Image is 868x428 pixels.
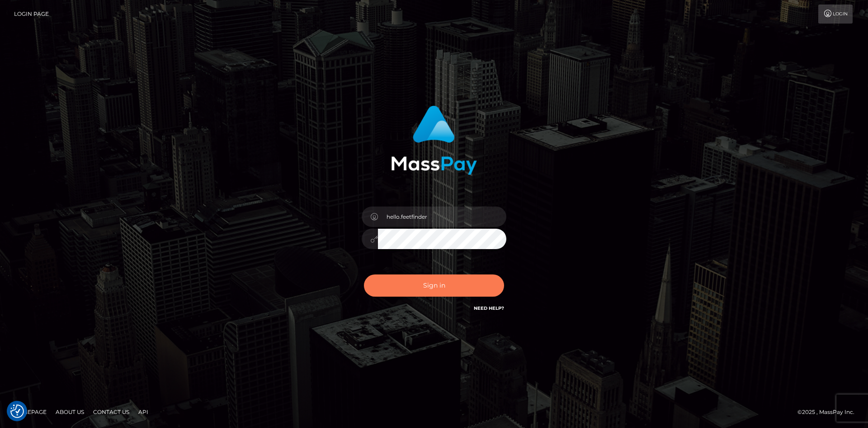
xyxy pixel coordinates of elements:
[52,405,88,419] a: About Us
[364,274,504,297] button: Sign in
[378,207,506,227] input: Username...
[90,405,133,419] a: Contact Us
[797,407,861,417] div: © 2025 , MassPay Inc.
[10,405,50,419] a: Homepage
[818,5,853,24] a: Login
[10,404,24,418] img: Revisit consent button
[10,404,24,418] button: Consent Preferences
[14,5,49,24] a: Login Page
[391,106,477,175] img: MassPay Login
[474,305,504,311] a: Need Help?
[135,405,152,419] a: API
